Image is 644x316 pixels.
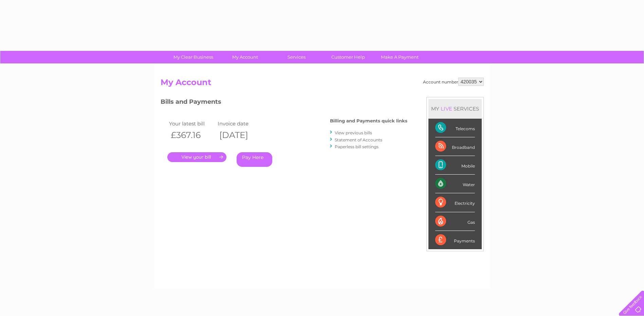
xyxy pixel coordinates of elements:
[435,175,475,193] div: Water
[435,119,475,137] div: Telecoms
[435,156,475,175] div: Mobile
[435,231,475,249] div: Payments
[435,212,475,231] div: Gas
[237,152,272,167] a: Pay Here
[161,97,407,109] h3: Bills and Payments
[423,78,484,86] div: Account number
[167,128,216,142] th: £367.16
[435,193,475,212] div: Electricity
[167,119,216,128] td: Your latest bill
[161,78,484,91] h2: My Account
[435,137,475,156] div: Broadband
[335,137,382,142] a: Statement of Accounts
[330,118,407,123] h4: Billing and Payments quick links
[335,130,372,135] a: View previous bills
[320,51,376,63] a: Customer Help
[372,51,428,63] a: Make A Payment
[167,152,226,162] a: .
[335,144,379,149] a: Paperless bill settings
[269,51,325,63] a: Services
[217,51,273,63] a: My Account
[428,99,482,118] div: MY SERVICES
[165,51,221,63] a: My Clear Business
[216,119,265,128] td: Invoice date
[439,105,454,112] div: LIVE
[216,128,265,142] th: [DATE]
